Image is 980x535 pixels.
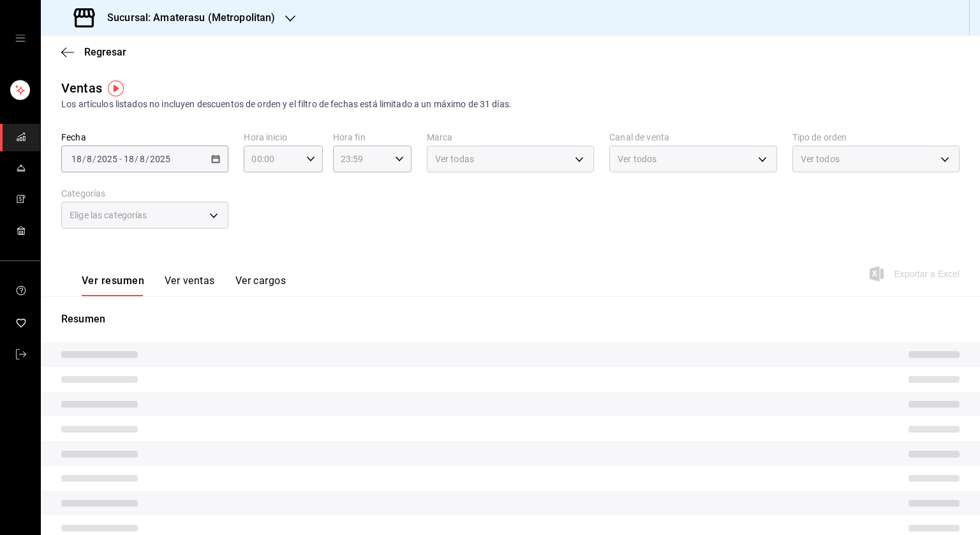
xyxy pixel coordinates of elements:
[135,154,138,164] span: /
[435,153,474,165] span: Ver todas
[93,154,96,164] span: /
[792,133,960,142] label: Tipo de orden
[108,80,124,96] img: Tooltip marker
[96,154,118,164] input: ----
[145,154,149,164] span: /
[82,154,86,164] span: /
[71,154,82,164] input: --
[61,98,960,111] div: Los artículos listados no incluyen descuentos de orden y el filtro de fechas está limitado a un m...
[61,79,102,98] div: Ventas
[235,275,286,296] button: Ver cargos
[333,133,412,142] label: Hora fin
[61,133,228,142] label: Fecha
[119,154,122,164] span: -
[244,133,322,142] label: Hora inicio
[86,154,93,164] input: --
[427,133,594,142] label: Marca
[618,153,657,165] span: Ver todos
[139,154,145,164] input: --
[61,312,960,327] p: Resumen
[82,275,286,296] div: navigation tabs
[84,46,126,58] span: Regresar
[61,189,228,198] label: Categorías
[15,33,26,43] button: open drawer
[97,10,275,26] h3: Sucursal: Amaterasu (Metropolitan)
[61,46,126,58] button: Regresar
[123,154,135,164] input: --
[801,153,840,165] span: Ver todos
[149,154,171,164] input: ----
[609,133,776,142] label: Canal de venta
[70,209,147,222] span: Elige las categorías
[165,275,215,296] button: Ver ventas
[82,275,144,296] button: Ver resumen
